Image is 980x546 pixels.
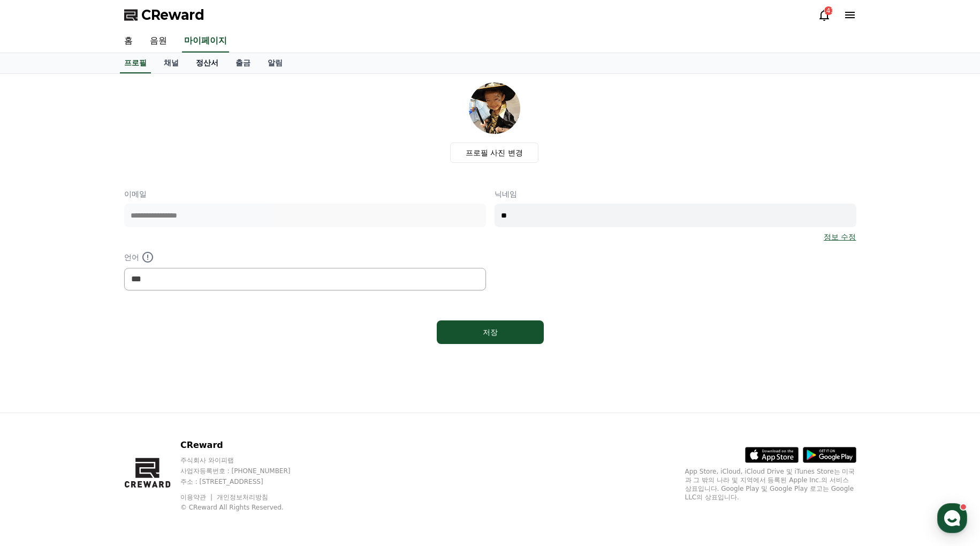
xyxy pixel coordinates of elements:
[824,6,833,15] div: 141
[124,189,486,199] p: 이메일
[138,340,206,367] a: 설정
[98,356,111,365] span: 대화
[495,189,856,199] p: 닉네임
[450,143,538,163] label: 프로필 사진 변경
[217,493,268,501] a: 개인정보처리방침
[180,477,311,486] p: 주소 : [STREET_ADDRESS]
[180,467,311,475] p: 사업자등록번호 : [PHONE_NUMBER]
[3,340,71,367] a: 홈
[124,251,486,264] p: 언어
[155,53,187,73] a: 채널
[180,503,311,512] p: © CReward All Rights Reserved.
[71,340,138,367] a: 대화
[259,53,291,73] a: 알림
[437,320,544,344] button: 저장
[180,439,311,452] p: CReward
[187,53,227,73] a: 정산서
[824,231,856,242] a: 정보 수정
[469,83,520,134] img: profile_image
[180,456,311,465] p: 주식회사 와이피랩
[818,9,831,21] a: 141
[227,53,259,73] a: 출금
[458,327,522,338] div: 저장
[182,30,229,53] a: 마이페이지
[120,53,151,73] a: 프로필
[141,6,204,24] span: CReward
[124,6,204,24] a: CReward
[165,356,178,364] span: 설정
[685,467,856,502] p: App Store, iCloud, iCloud Drive 및 iTunes Store는 미국과 그 밖의 나라 및 지역에서 등록된 Apple Inc.의 서비스 상표입니다. Goo...
[116,30,141,53] a: 홈
[34,356,40,364] span: 홈
[141,30,176,53] a: 음원
[180,493,214,501] a: 이용약관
